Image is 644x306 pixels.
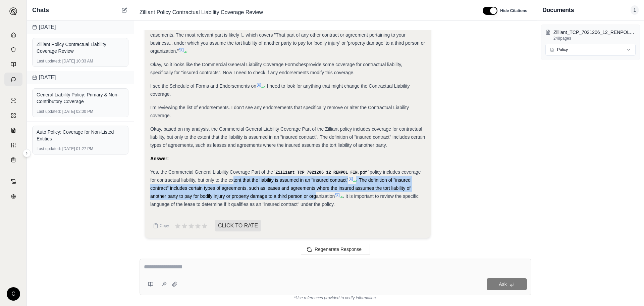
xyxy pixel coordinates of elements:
div: Zilliant Policy Contractual Liability Coverage Review [37,41,124,54]
a: Legal Search Engine [4,189,22,203]
a: Policy Comparisons [4,109,22,122]
a: Coverage Table [4,153,22,167]
span: I'm reviewing the list of endorsements. I don't see any endorsements that specifically remove or ... [150,105,409,118]
div: *Use references provided to verify information. [140,295,531,301]
div: General Liability Policy: Primary & Non-Contributory Coverage [37,91,124,105]
strong: Answer: [150,156,169,161]
span: Hide Citations [500,8,527,13]
span: Last updated: [37,109,61,114]
div: Edit Title [137,7,475,18]
a: Contract Analysis [4,175,22,188]
a: Home [4,28,22,42]
p: Zilliant_TCP_7021206_12_RENPOL_FIN.pdf [553,29,636,36]
span: . It includes several types of contracts, such as leases, sidetrack agreements, and easements. Th... [150,24,425,54]
span: Chats [32,5,49,15]
p: 248 pages [553,36,636,41]
em: does [296,62,306,67]
div: [DATE] [27,20,134,34]
span: provide some coverage for contractual liability, specifically for "insured contracts". Now I need... [150,62,402,75]
div: [DATE] 01:27 PM [37,146,124,151]
span: . I need to look for anything that might change the Contractual Liability coverage. [150,83,410,97]
span: Last updated: [37,58,61,64]
a: Claim Coverage [4,124,22,137]
a: Single Policy [4,94,22,107]
span: Regenerate Response [315,247,362,252]
button: Copy [150,219,172,232]
button: Expand sidebar [23,149,31,157]
button: Zilliant_TCP_7021206_12_RENPOL_FIN.pdf248pages [545,29,636,41]
span: Yes, the Commercial General Liability Coverage Part of the [150,169,273,175]
button: Ask [487,278,527,290]
span: Okay, based on my analysis, the Commercial General Liability Coverage Part of the Zilliant policy... [150,126,425,148]
span: policy includes coverage for contractual liability, but only to the extent that the liability is ... [150,169,421,183]
span: . The definition of "insured contract" includes certain types of agreements, such as leases and a... [150,177,411,199]
button: New Chat [120,6,128,14]
img: Expand sidebar [9,7,17,15]
div: Auto Policy: Coverage for Non-Listed Entities [37,129,124,142]
span: Last updated: [37,146,61,151]
code: Zilliant_TCP_7021206_12_RENPOL_FIN.pdf [273,170,370,175]
a: Prompt Library [4,58,22,71]
span: CLICK TO RATE [215,220,261,231]
div: [DATE] [27,71,134,84]
button: Expand sidebar [7,5,20,18]
h3: Documents [542,5,574,15]
span: Zilliant Policy Contractual Liability Coverage Review [137,7,266,18]
div: [DATE] 02:00 PM [37,109,124,114]
div: C [7,287,20,301]
a: Documents Vault [4,43,22,56]
span: 1 [631,5,639,15]
a: Custom Report [4,138,22,152]
span: Copy [160,223,169,228]
span: I see the Schedule of Forms and Endorsements on [150,83,256,89]
a: Chat [4,73,22,86]
button: Regenerate Response [301,244,370,255]
div: [DATE] 10:33 AM [37,58,124,64]
span: Ask [499,281,506,287]
span: Okay, so it looks like the Commercial General Liability Coverage Form [150,62,296,67]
